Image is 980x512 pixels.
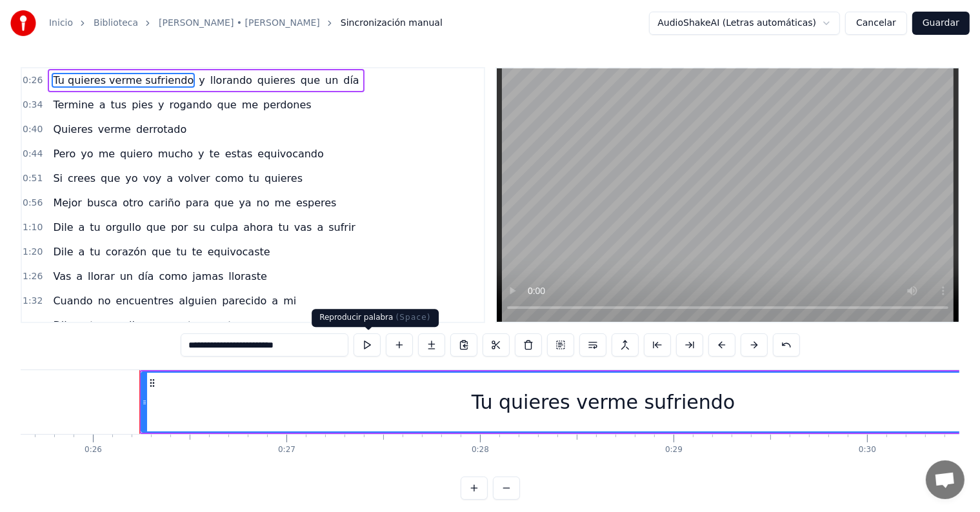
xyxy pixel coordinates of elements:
[256,73,297,88] span: quieres
[214,171,245,186] span: como
[75,269,84,284] span: a
[23,221,43,234] span: 1:10
[216,97,238,112] span: que
[315,220,325,235] span: a
[157,146,194,161] span: mucho
[130,97,154,112] span: pies
[256,146,325,161] span: equivocando
[23,197,43,210] span: 0:56
[23,123,43,136] span: 0:40
[278,445,295,455] div: 0:27
[52,73,195,88] span: Tu quieres verme sufriendo
[665,445,683,455] div: 0:29
[49,17,443,30] nav: breadcrumb
[263,171,304,186] span: quieres
[197,146,205,161] span: y
[192,220,206,235] span: su
[472,445,489,455] div: 0:28
[77,220,86,235] span: a
[105,318,143,333] span: orgullo
[86,269,116,284] span: llorar
[270,293,279,308] span: a
[177,293,218,308] span: alguien
[191,269,225,284] span: jamas
[150,244,172,259] span: que
[157,97,165,112] span: y
[157,269,188,284] span: como
[23,270,43,283] span: 1:26
[209,220,239,235] span: culpa
[242,220,274,235] span: ahora
[242,318,263,333] span: vez
[845,12,907,35] button: Cancelar
[912,12,970,35] button: Guardar
[295,195,338,210] span: esperes
[23,295,43,308] span: 1:32
[165,171,174,186] span: a
[23,246,43,259] span: 1:20
[97,146,116,161] span: me
[98,97,107,112] span: a
[52,293,94,308] span: Cuando
[23,172,43,185] span: 0:51
[49,17,73,30] a: Inicio
[215,318,239,333] span: esta
[137,269,155,284] span: día
[52,171,64,186] span: Si
[52,244,74,259] span: Dile
[170,220,190,235] span: por
[208,146,221,161] span: te
[206,244,272,259] span: equivocaste
[97,122,132,137] span: verme
[97,293,112,308] span: no
[23,148,43,161] span: 0:44
[23,319,43,332] span: 1:39
[85,445,102,455] div: 0:26
[147,195,182,210] span: cariño
[121,195,145,210] span: otro
[255,195,271,210] span: no
[859,445,876,455] div: 0:30
[341,17,443,30] span: Sincronización manual
[52,122,94,137] span: Quieres
[395,313,430,322] span: ( Space )
[221,293,268,308] span: parecido
[177,171,212,186] span: volver
[227,269,268,284] span: lloraste
[472,388,735,417] div: Tu quieres verme sufriendo
[52,146,77,161] span: Pero
[145,318,167,333] span: que
[109,97,128,112] span: tus
[135,122,188,137] span: derrotado
[299,73,321,88] span: que
[66,171,97,186] span: crees
[175,244,188,259] span: tu
[197,73,206,88] span: y
[105,244,148,259] span: corazón
[159,17,320,30] a: [PERSON_NAME] • [PERSON_NAME]
[209,73,254,88] span: llorando
[248,171,261,186] span: tu
[277,220,290,235] span: tu
[86,195,119,210] span: busca
[119,269,134,284] span: un
[94,17,138,30] a: Biblioteca
[77,318,86,333] span: a
[79,146,94,161] span: yo
[145,220,167,235] span: que
[926,460,965,499] div: Chat abierto
[289,318,305,333] span: un
[274,195,292,210] span: me
[23,99,43,112] span: 0:34
[312,309,439,327] div: Reproducir palabra
[213,195,235,210] span: que
[293,220,314,235] span: vas
[52,220,74,235] span: Dile
[262,97,313,112] span: perdones
[282,293,297,308] span: mi
[99,171,121,186] span: que
[115,293,175,308] span: encuentres
[52,195,83,210] span: Mejor
[191,244,204,259] span: te
[265,318,286,333] span: con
